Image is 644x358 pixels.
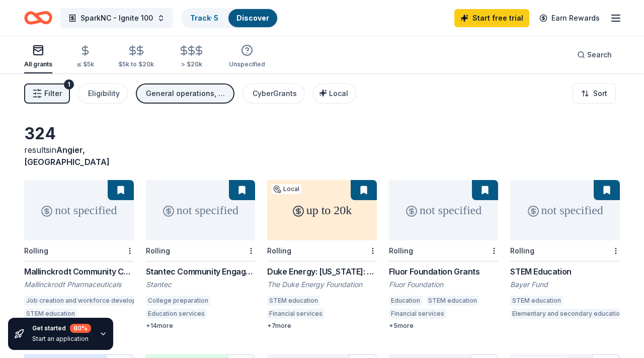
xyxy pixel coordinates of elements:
div: STEM Education [510,265,620,278]
div: 80 % [70,324,91,333]
a: not specifiedRollingMallinckrodt Community Charitable Giving ProgramMallinckrodt PharmaceuticalsJ... [24,180,134,330]
div: + 7 more [267,322,377,330]
button: Sort [573,83,616,104]
button: CyberGrants [243,83,305,104]
div: Rolling [24,246,48,255]
div: not specified [146,180,256,240]
div: Elementary and secondary education [510,309,625,319]
div: $5k to $20k [118,60,154,68]
button: > $20k [178,41,205,73]
a: up to 20kLocalRollingDuke Energy: [US_STATE]: Local Impact GrantsThe Duke Energy FoundationSTEM e... [267,180,377,330]
div: Mallinckrodt Pharmaceuticals [24,280,134,290]
div: STEM education [510,296,563,306]
a: not specifiedRollingSTEM EducationBayer FundSTEM educationElementary and secondary education [510,180,620,322]
div: All grants [24,60,52,68]
div: STEM education [24,309,77,319]
div: Financial services [267,309,325,319]
div: not specified [510,180,620,240]
div: + 5 more [389,322,499,330]
span: Sort [593,87,607,100]
div: STEM education [426,296,479,306]
div: General operations, Capital, Training and capacity building [146,87,226,100]
a: not specifiedRollingStantec Community Engagement GrantStantecCollege preparationEducation service... [146,180,256,330]
span: in [24,145,110,167]
button: Local [313,83,356,104]
div: + 14 more [146,322,256,330]
a: not specifiedRollingFluor Foundation GrantsFluor FoundationEducationSTEM educationFinancial servi... [389,180,499,330]
div: College preparation [146,296,210,306]
div: Duke Energy: [US_STATE]: Local Impact Grants [267,265,377,278]
button: $5k to $20k [118,41,154,73]
div: not specified [24,180,134,240]
div: Bayer Fund [510,280,620,290]
div: Rolling [267,246,291,255]
div: results [24,144,134,168]
div: Start an application [32,335,91,343]
div: CyberGrants [253,87,297,100]
div: 1 [64,79,74,89]
a: Home [24,6,52,30]
button: Search [569,45,620,65]
button: Track· 5Discover [181,8,278,28]
div: Stantec [146,280,256,290]
div: Local [271,184,301,194]
div: Financial services [389,309,446,319]
div: STEM education [267,296,320,306]
button: ≤ $5k [76,41,94,73]
div: 324 [24,124,134,144]
div: Fluor Foundation Grants [389,265,499,278]
div: up to 20k [267,180,377,240]
div: Mallinckrodt Community Charitable Giving Program [24,265,134,278]
div: not specified [389,180,499,240]
div: The Duke Energy Foundation [267,280,377,290]
button: All grants [24,40,52,73]
button: Unspecified [229,40,265,73]
button: Eligibility [78,83,128,104]
div: Education [389,296,422,306]
button: General operations, Capital, Training and capacity building [136,83,234,104]
div: Education services [146,309,207,319]
a: Track· 5 [190,14,218,22]
div: ≤ $5k [76,60,94,68]
div: Job creation and workforce development [24,296,153,306]
div: Get started [32,324,91,333]
div: Unspecified [229,60,265,68]
a: Start free trial [454,9,529,27]
div: Stantec Community Engagement Grant [146,265,256,278]
a: Earn Rewards [533,9,606,27]
div: Rolling [510,246,534,255]
div: Eligibility [88,87,120,100]
div: Fluor Foundation [389,280,499,290]
span: SparkNC - Ignite 100 [80,12,153,24]
span: Angier, [GEOGRAPHIC_DATA] [24,145,110,167]
div: Rolling [146,246,170,255]
button: Filter1 [24,83,70,104]
a: Discover [236,14,269,22]
span: Search [587,49,612,61]
button: SparkNC - Ignite 100 [60,8,173,28]
span: Local [329,89,348,98]
span: Filter [44,87,62,100]
div: > $20k [178,60,205,68]
div: Rolling [389,246,413,255]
